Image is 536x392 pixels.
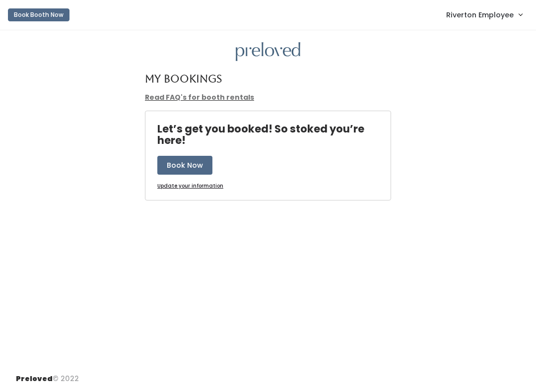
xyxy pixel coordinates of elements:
[236,42,300,62] img: preloved logo
[8,4,69,26] a: Book Booth Now
[157,156,212,175] button: Book Now
[157,123,391,146] h4: Let’s get you booked! So stoked you’re here!
[145,92,254,102] a: Read FAQ's for booth rentals
[157,183,223,190] a: Update your information
[436,4,532,25] a: Riverton Employee
[446,9,514,20] span: Riverton Employee
[145,73,222,84] h4: My Bookings
[157,182,223,190] u: Update your information
[16,374,53,384] span: Preloved
[16,366,79,384] div: © 2022
[8,8,69,21] button: Book Booth Now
